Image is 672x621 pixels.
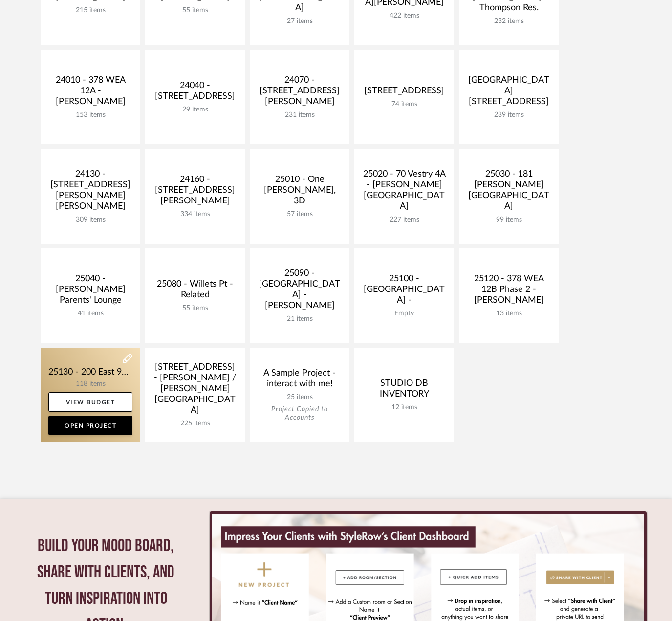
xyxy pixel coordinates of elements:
[362,12,446,20] div: 422 items
[48,169,132,216] div: 24130 - [STREET_ADDRESS][PERSON_NAME][PERSON_NAME]
[258,210,342,219] div: 57 items
[258,393,342,401] div: 25 items
[362,273,446,310] div: 25100 - [GEOGRAPHIC_DATA] -
[467,169,551,216] div: 25030 - 181 [PERSON_NAME][GEOGRAPHIC_DATA]
[258,405,342,422] div: Project Copied to Accounts
[258,111,342,119] div: 231 items
[258,268,342,315] div: 25090 - [GEOGRAPHIC_DATA] - [PERSON_NAME]
[153,80,237,106] div: 24040 - [STREET_ADDRESS]
[362,403,446,412] div: 12 items
[362,310,446,318] div: Empty
[362,169,446,216] div: 25020 - 70 Vestry 4A - [PERSON_NAME][GEOGRAPHIC_DATA]
[48,392,132,412] a: View Budget
[153,174,237,210] div: 24160 - [STREET_ADDRESS][PERSON_NAME]
[48,416,132,435] a: Open Project
[258,17,342,25] div: 27 items
[362,100,446,109] div: 74 items
[467,310,551,318] div: 13 items
[362,86,446,100] div: [STREET_ADDRESS]
[467,17,551,25] div: 232 items
[258,174,342,210] div: 25010 - One [PERSON_NAME], 3D
[153,106,237,114] div: 29 items
[48,216,132,224] div: 309 items
[153,279,237,304] div: 25080 - Willets Pt - Related
[362,216,446,224] div: 227 items
[48,273,132,310] div: 25040 - [PERSON_NAME] Parents' Lounge
[467,111,551,119] div: 239 items
[48,310,132,318] div: 41 items
[258,368,342,393] div: A Sample Project - interact with me!
[48,6,132,15] div: 215 items
[153,210,237,219] div: 334 items
[258,315,342,323] div: 21 items
[48,111,132,119] div: 153 items
[153,304,237,312] div: 55 items
[467,75,551,111] div: [GEOGRAPHIC_DATA][STREET_ADDRESS]
[153,362,237,420] div: [STREET_ADDRESS] - [PERSON_NAME] / [PERSON_NAME][GEOGRAPHIC_DATA]
[48,75,132,111] div: 24010 - 378 WEA 12A - [PERSON_NAME]
[362,378,446,403] div: STUDIO DB INVENTORY
[153,420,237,428] div: 225 items
[258,75,342,111] div: 24070 - [STREET_ADDRESS][PERSON_NAME]
[467,216,551,224] div: 99 items
[467,273,551,310] div: 25120 - 378 WEA 12B Phase 2 - [PERSON_NAME]
[153,6,237,15] div: 55 items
